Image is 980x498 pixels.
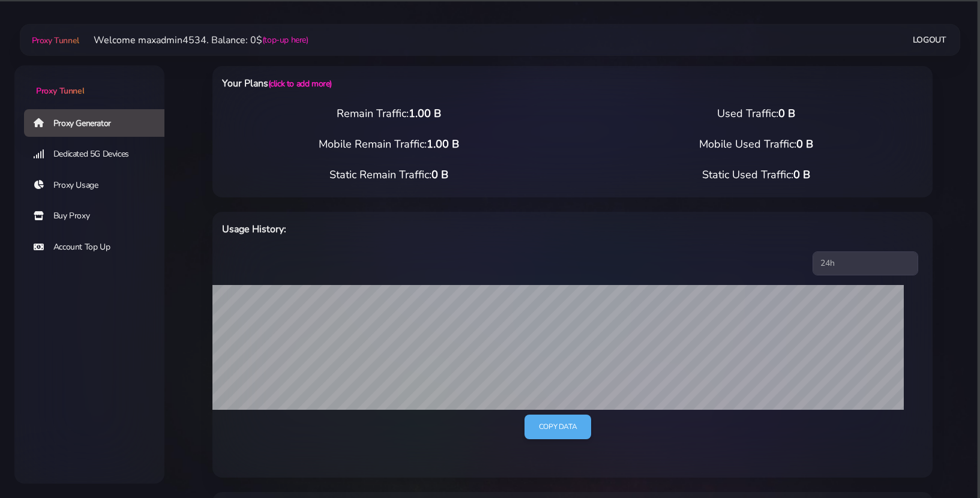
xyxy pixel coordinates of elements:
div: Static Used Traffic: [573,167,940,183]
span: Proxy Tunnel [32,35,79,46]
div: Used Traffic: [573,106,940,122]
span: 0 B [778,106,795,121]
a: Account Top Up [24,233,174,261]
div: Mobile Used Traffic: [573,136,940,152]
span: 0 B [431,167,448,182]
a: Buy Proxy [24,202,174,230]
h6: Your Plans [222,76,625,91]
span: 1.00 B [409,106,441,121]
a: Proxy Tunnel [29,31,79,50]
a: Copy data [525,415,591,439]
li: Welcome maxadmin4534. Balance: 0$ [79,33,308,47]
span: Proxy Tunnel [36,85,84,97]
a: Proxy Generator [24,109,174,137]
div: Static Remain Traffic: [205,167,573,183]
a: Logout [913,29,946,51]
a: Proxy Tunnel [14,65,164,97]
span: 0 B [793,167,810,182]
div: Mobile Remain Traffic: [205,136,573,152]
a: (click to add more) [268,78,332,89]
a: Dedicated 5G Devices [24,140,174,168]
span: 0 B [796,137,813,151]
iframe: Webchat Widget [922,440,965,483]
a: (top-up here) [262,34,308,46]
span: 1.00 B [427,137,459,151]
div: Remain Traffic: [205,106,573,122]
h6: Usage History: [222,221,625,237]
a: Proxy Usage [24,172,174,199]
